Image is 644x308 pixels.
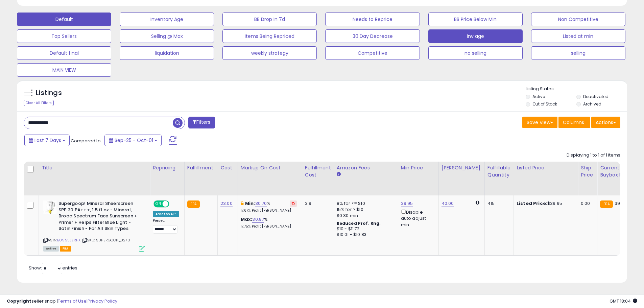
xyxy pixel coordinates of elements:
[531,13,625,26] button: Non Competitive
[57,237,80,243] a: B0955JZRFX
[531,46,625,60] button: selling
[36,88,62,98] h5: Listings
[442,164,482,171] div: [PERSON_NAME]
[71,138,102,144] span: Compared to:
[337,200,393,207] div: 8% for <= $10
[401,200,413,207] a: 39.95
[325,29,420,43] button: 30 Day Decrease
[60,246,71,252] span: FBA
[532,101,557,107] label: Out of Stock
[220,164,235,171] div: Cost
[522,117,557,128] button: Save View
[81,237,130,243] span: | SKU: SUPERGOOP_3270
[7,298,117,305] div: seller snap | |
[337,207,393,213] div: 15% for > $10
[428,13,523,26] button: BB Price Below Min
[222,13,317,26] button: BB Drop in 7d
[428,46,523,60] button: no selling
[532,94,545,99] label: Active
[43,200,145,251] div: ASIN:
[517,200,573,207] div: $39.95
[245,200,255,207] b: Min:
[487,200,508,207] div: 415
[241,216,297,229] div: %
[24,135,70,146] button: Last 7 Days
[120,46,214,60] button: liquidation
[168,201,179,207] span: OFF
[583,94,609,99] label: Deactivated
[241,216,253,222] b: Max:
[187,164,215,171] div: Fulfillment
[255,200,267,207] a: 30.70
[567,152,620,159] div: Displaying 1 to 1 of 1 items
[325,13,420,26] button: Needs to Reprice
[610,298,637,304] span: 2025-10-9 18:04 GMT
[24,100,54,106] div: Clear All Filters
[43,246,59,252] span: All listings currently available for purchase on Amazon
[581,164,594,179] div: Ship Price
[337,226,393,232] div: $10 - $11.72
[252,216,264,223] a: 30.87
[558,117,590,128] button: Columns
[591,117,620,128] button: Actions
[583,101,601,107] label: Archived
[153,164,182,171] div: Repricing
[581,200,592,207] div: 0.00
[401,164,436,171] div: Min Price
[428,29,523,43] button: inv age
[188,117,215,128] button: Filters
[153,211,179,217] div: Amazon AI *
[337,164,395,171] div: Amazon Fees
[42,164,147,171] div: Title
[337,220,381,226] b: Reduced Prof. Rng.
[487,164,511,179] div: Fulfillable Quantity
[442,200,454,207] a: 40.00
[29,265,77,271] span: Show: entries
[222,29,317,43] button: Items Being Repriced
[241,208,297,213] p: 17.67% Profit [PERSON_NAME]
[220,200,233,207] a: 23.00
[600,164,635,179] div: Current Buybox Price
[531,29,625,43] button: Listed at min
[187,200,200,208] small: FBA
[337,213,393,219] div: $0.30 min
[238,162,302,195] th: The percentage added to the cost of goods (COGS) that forms the calculator for Min & Max prices.
[17,13,111,26] button: Default
[58,298,87,304] a: Terms of Use
[563,119,584,126] span: Columns
[526,86,627,92] p: Listing States:
[615,200,627,207] span: 39.95
[337,171,341,177] small: Amazon Fees.
[153,218,179,234] div: Preset:
[241,224,297,229] p: 17.75% Profit [PERSON_NAME]
[222,46,317,60] button: weekly strategy
[600,200,613,208] small: FBA
[305,164,331,179] div: Fulfillment Cost
[34,137,61,144] span: Last 7 Days
[88,298,117,304] a: Privacy Policy
[17,29,111,43] button: Top Sellers
[325,46,420,60] button: Competitive
[154,201,163,207] span: ON
[104,135,162,146] button: Sep-25 - Oct-01
[401,208,433,228] div: Disable auto adjust min
[17,46,111,60] button: Default final
[337,232,393,238] div: $10.01 - $10.83
[305,200,329,207] div: 3.9
[241,200,297,213] div: %
[517,200,547,207] b: Listed Price:
[120,13,214,26] button: Inventory Age
[43,200,57,214] img: 31mx7ccrm9L._SL40_.jpg
[120,29,214,43] button: Selling @ Max
[17,63,111,77] button: MAIN VIEW
[241,164,299,171] div: Markup on Cost
[58,200,141,234] b: Supergoop! Mineral Sheerscreen SPF 30 PA+++, 1.5 fl oz - Mineral, Broad Spectrum Face Sunscreen +...
[7,298,31,304] strong: Copyright
[517,164,575,171] div: Listed Price
[115,137,153,144] span: Sep-25 - Oct-01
